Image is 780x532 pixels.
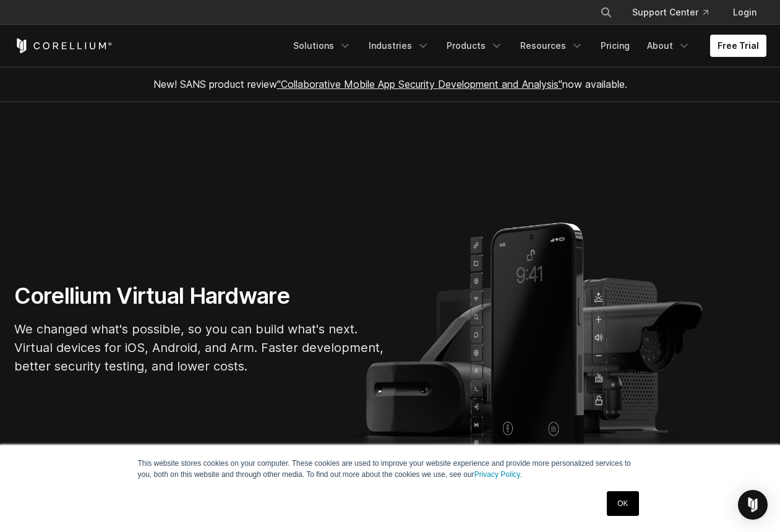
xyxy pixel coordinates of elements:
a: Privacy Policy. [474,470,522,479]
div: Navigation Menu [585,1,766,24]
p: We changed what's possible, so you can build what's next. Virtual devices for iOS, Android, and A... [14,320,385,375]
div: Open Intercom Messenger [738,490,768,520]
a: OK [607,491,638,516]
a: Support Center [622,1,718,24]
a: Login [723,1,766,24]
h1: Corellium Virtual Hardware [14,282,385,310]
a: Industries [361,35,437,57]
a: About [640,35,698,57]
a: Solutions [286,35,359,57]
span: New! SANS product review now available. [153,78,627,90]
a: Corellium Home [14,38,113,53]
a: "Collaborative Mobile App Security Development and Analysis" [277,78,562,90]
p: This website stores cookies on your computer. These cookies are used to improve your website expe... [138,458,643,480]
a: Pricing [593,35,637,57]
a: Resources [513,35,591,57]
div: Navigation Menu [286,35,766,57]
a: Products [439,35,510,57]
a: Free Trial [710,35,766,57]
button: Search [595,1,617,24]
